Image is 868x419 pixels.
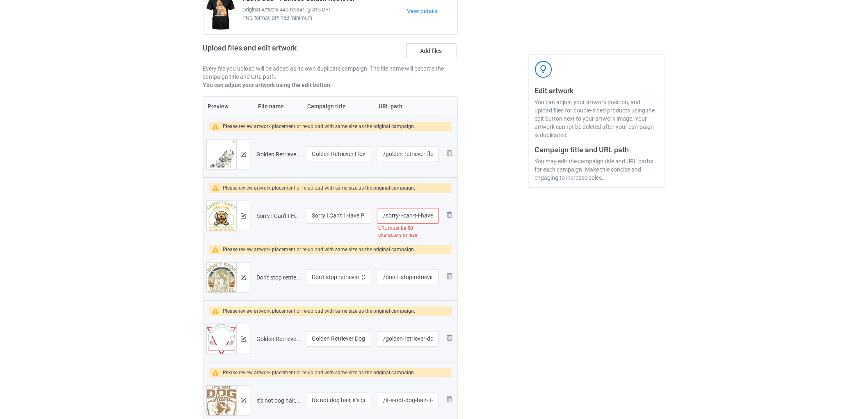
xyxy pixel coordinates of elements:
[257,273,300,282] div: Don't stop retrievin (Custom).png
[445,271,455,281] img: svg+xml;base64,PD94bWwgdmVyc2lvbj0iMS4wIiBlbmNvZGluZz0iVVRGLTgiPz4KPHN2ZyB3aWR0aD0iMjhweCIgaGVpZ2...
[303,97,375,116] th: Campaign title
[445,210,455,220] img: svg+xml;base64,PD94bWwgdmVyc2lvbj0iMS4wIiBlbmNvZGluZz0iVVRGLTgiPz4KPHN2ZyB3aWR0aD0iMjhweCIgaGVpZ2...
[257,212,300,220] div: Sorry I Can't I Have Plans With My Golden Retriever (Custom).png
[212,370,223,376] img: warning
[535,61,552,78] img: svg+xml;base64,PD94bWwgdmVyc2lvbj0iMS4wIiBlbmNvZGluZz0iVVRGLTgiPz4KPHN2ZyB3aWR0aD0iNDJweCIgaGVpZ2...
[241,213,246,219] img: svg+xml;base64,PD94bWwgdmVyc2lvbj0iMS4wIiBlbmNvZGluZz0iVVRGLTgiPz4KPHN2ZyB3aWR0aD0iMTRweCIgaGVpZ2...
[207,263,236,295] img: original.png
[445,394,455,404] img: svg+xml;base64,PD94bWwgdmVyc2lvbj0iMS4wIiBlbmNvZGluZz0iVVRGLTgiPz4KPHN2ZyB3aWR0aD0iMjhweCIgaGVpZ2...
[207,324,236,356] img: original.png
[207,140,236,169] img: original.png
[212,185,223,191] img: warning
[223,183,415,193] div: Please review artwork placement or re-upload with same size as the original campaign.
[241,152,246,157] img: svg+xml;base64,PD94bWwgdmVyc2lvbj0iMS4wIiBlbmNvZGluZz0iVVRGLTgiPz4KPHN2ZyB3aWR0aD0iMTRweCIgaGVpZ2...
[445,333,455,343] img: svg+xml;base64,PD94bWwgdmVyc2lvbj0iMS4wIiBlbmNvZGluZz0iVVRGLTgiPz4KPHN2ZyB3aWR0aD0iMjhweCIgaGVpZ2...
[407,7,457,15] a: View details
[241,275,246,280] img: svg+xml;base64,PD94bWwgdmVyc2lvbj0iMS4wIiBlbmNvZGluZz0iVVRGLTgiPz4KPHN2ZyB3aWR0aD0iMTRweCIgaGVpZ2...
[243,6,407,14] span: Original Artwork 4409x5841 @ 315 DPI
[212,308,223,314] img: warning
[223,368,415,378] div: Please review artwork placement or re-upload with same size as the original campaign.
[377,224,439,240] div: URL must be 50 characters or less
[535,98,659,139] div: You can adjust your artwork position, and upload files for double-sided products using the edit b...
[207,201,236,231] img: original.png
[203,97,254,116] th: Preview
[223,122,415,131] div: Please review artwork placement or re-upload with same size as the original campaign.
[535,157,659,182] div: You may edit the campaign title and URL paths for each campaign. Make title concise and engaging ...
[243,14,407,22] span: PNG format, DPI 150 minimum
[257,396,300,405] div: It's not dog hair, it's golden glitter (Custom).png
[203,44,356,59] h2: Upload files and edit artwork
[535,86,659,95] h3: Edit artwork
[257,335,300,343] div: Golden Retriever Dog (Custom).png
[212,247,223,253] img: warning
[203,64,458,81] p: Every file you upload will be added as its own duplicate campaign. The file name will become the ...
[406,44,457,58] label: Add files
[445,148,455,158] img: svg+xml;base64,PD94bWwgdmVyc2lvbj0iMS4wIiBlbmNvZGluZz0iVVRGLTgiPz4KPHN2ZyB3aWR0aD0iMjhweCIgaGVpZ2...
[223,245,415,254] div: Please review artwork placement or re-upload with same size as the original campaign.
[535,145,659,154] h3: Campaign title and URL path
[212,124,223,130] img: warning
[241,337,246,342] img: svg+xml;base64,PD94bWwgdmVyc2lvbj0iMS4wIiBlbmNvZGluZz0iVVRGLTgiPz4KPHN2ZyB3aWR0aD0iMTRweCIgaGVpZ2...
[374,97,441,116] th: URL path
[254,97,303,116] th: File name
[203,82,332,88] b: You can adjust your artwork using the edit button.
[241,398,246,403] img: svg+xml;base64,PD94bWwgdmVyc2lvbj0iMS4wIiBlbmNvZGluZz0iVVRGLTgiPz4KPHN2ZyB3aWR0aD0iMTRweCIgaGVpZ2...
[257,150,300,158] div: Golden Retriever Flower.png
[223,307,415,316] div: Please review artwork placement or re-upload with same size as the original campaign.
